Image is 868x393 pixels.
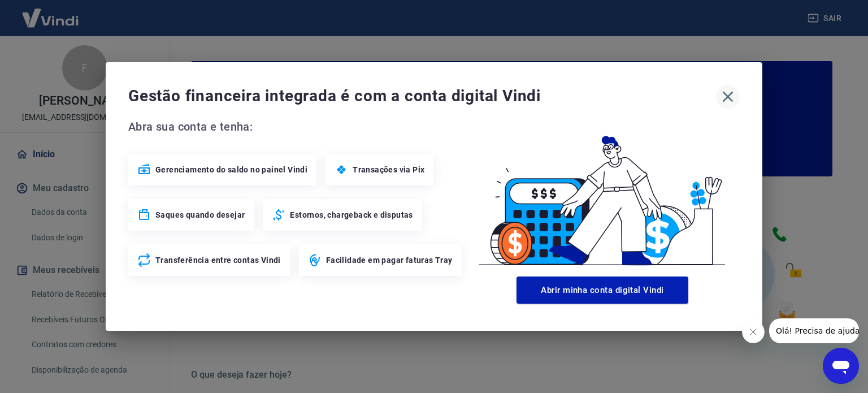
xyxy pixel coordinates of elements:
iframe: Fechar mensagem [742,321,765,343]
iframe: Botão para abrir a janela de mensagens [823,348,859,384]
span: Olá! Precisa de ajuda? [7,8,95,17]
img: Good Billing [465,118,740,272]
span: Gerenciamento do saldo no painel Vindi [155,164,307,175]
span: Estornos, chargeback e disputas [290,209,413,221]
span: Transações via Pix [353,164,424,175]
span: Abra sua conta e tenha: [128,118,465,136]
span: Facilidade em pagar faturas Tray [326,254,453,266]
span: Saques quando desejar [155,209,245,221]
iframe: Mensagem da empresa [769,318,859,343]
span: Gestão financeira integrada é com a conta digital Vindi [128,85,716,107]
button: Abrir minha conta digital Vindi [517,277,688,304]
span: Transferência entre contas Vindi [155,254,281,266]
